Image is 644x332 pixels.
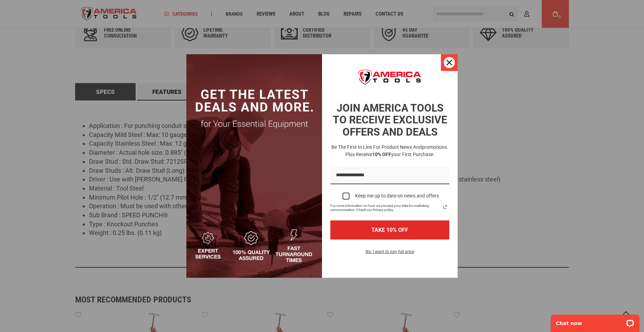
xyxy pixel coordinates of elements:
input: Email field [330,167,449,184]
iframe: LiveChat chat widget [546,310,644,332]
strong: 10% OFF [372,152,391,157]
button: Close [441,54,458,71]
div: Keep me up to date on news and offers [355,193,439,199]
span: For more information on how we process your data for marketing communication. Check our Privacy p... [330,204,441,212]
h3: Be the first in line for product news and [329,144,451,158]
button: No, I want to pay full price [360,248,420,260]
a: Read our Privacy Policy [441,203,449,211]
strong: JOIN AMERICA TOOLS TO RECEIVE EXCLUSIVE OFFERS AND DEALS [333,102,447,138]
svg: link icon [441,203,449,211]
button: TAKE 10% OFF [330,220,449,240]
svg: close icon [446,60,452,65]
